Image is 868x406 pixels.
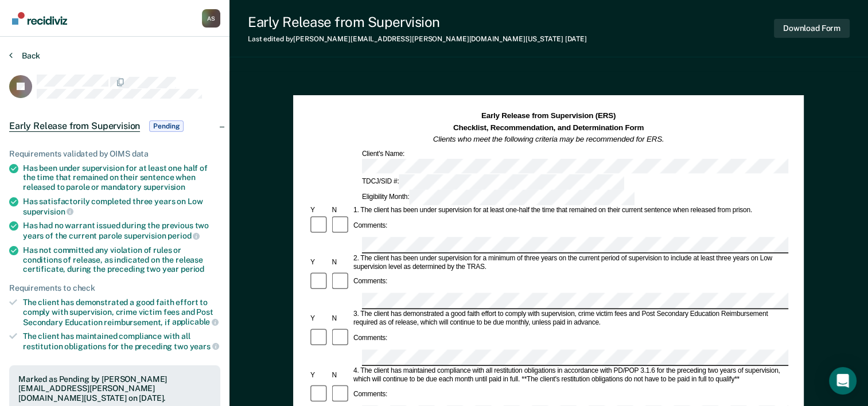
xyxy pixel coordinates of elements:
div: Marked as Pending by [PERSON_NAME][EMAIL_ADDRESS][PERSON_NAME][DOMAIN_NAME][US_STATE] on [DATE]. [18,374,211,403]
div: N [330,314,352,323]
em: Clients who meet the following criteria may be recommended for ERS. [433,135,664,143]
div: The client has demonstrated a good faith effort to comply with supervision, crime victim fees and... [23,298,220,327]
span: years [190,342,219,351]
div: Eligibility Month: [360,190,636,205]
div: Open Intercom Messenger [829,367,857,395]
span: [DATE] [565,35,587,43]
div: 2. The client has been under supervision for a minimum of three years on the current period of su... [352,254,788,271]
div: Requirements to check [9,283,220,293]
div: Early Release from Supervision [248,14,587,30]
div: Y [309,258,330,267]
button: Download Form [774,19,850,38]
div: N [330,371,352,380]
div: Has satisfactorily completed three years on Low [23,197,220,216]
span: supervision [23,207,73,216]
div: Comments: [352,334,389,342]
span: applicable [172,317,219,326]
strong: Checklist, Recommendation, and Determination Form [453,123,644,132]
div: Y [309,314,330,323]
div: 3. The client has demonstrated a good faith effort to comply with supervision, crime victim fees ... [352,310,788,327]
span: supervision [143,182,185,192]
div: Has not committed any violation of rules or conditions of release, as indicated on the release ce... [23,245,220,274]
div: 1. The client has been under supervision for at least one-half the time that remained on their cu... [352,206,788,215]
div: Comments: [352,221,389,230]
span: Early Release from Supervision [9,120,140,132]
div: Requirements validated by OIMS data [9,149,220,159]
img: Recidiviz [12,12,67,25]
span: Pending [149,120,184,132]
div: Last edited by [PERSON_NAME][EMAIL_ADDRESS][PERSON_NAME][DOMAIN_NAME][US_STATE] [248,35,587,43]
div: Comments: [352,278,389,286]
button: Profile dropdown button [202,9,220,28]
div: TDCJ/SID #: [360,175,626,190]
div: Y [309,206,330,215]
span: period [181,264,204,274]
strong: Early Release from Supervision (ERS) [481,112,616,120]
div: Has had no warrant issued during the previous two years of the current parole supervision [23,221,220,240]
div: Y [309,371,330,380]
div: Has been under supervision for at least one half of the time that remained on their sentence when... [23,163,220,192]
div: A S [202,9,220,28]
div: The client has maintained compliance with all restitution obligations for the preceding two [23,331,220,351]
button: Back [9,50,40,61]
div: Comments: [352,391,389,399]
div: 4. The client has maintained compliance with all restitution obligations in accordance with PD/PO... [352,366,788,384]
div: N [330,206,352,215]
div: N [330,258,352,267]
span: period [168,231,200,240]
